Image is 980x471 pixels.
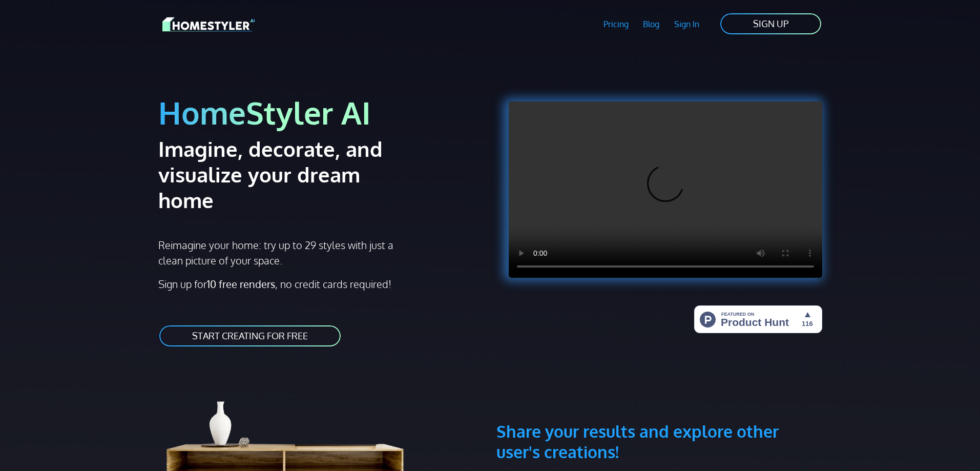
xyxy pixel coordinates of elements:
[158,324,342,347] a: START CREATING FOR FREE
[207,277,275,291] strong: 10 free renders
[694,305,822,333] img: HomeStyler AI - Interior Design Made Easy: One Click to Your Dream Home | Product Hunt
[719,12,822,35] a: SIGN UP
[667,12,707,36] a: Sign In
[158,276,484,292] p: Sign up for , no credit cards required!
[636,12,667,36] a: Blog
[158,237,403,268] p: Reimagine your home: try up to 29 styles with just a clean picture of your space.
[162,15,255,33] img: HomeStyler AI logo
[158,136,419,213] h2: Imagine, decorate, and visualize your dream home
[496,372,822,462] h3: Share your results and explore other user's creations!
[596,12,636,36] a: Pricing
[158,93,484,132] h1: HomeStyler AI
